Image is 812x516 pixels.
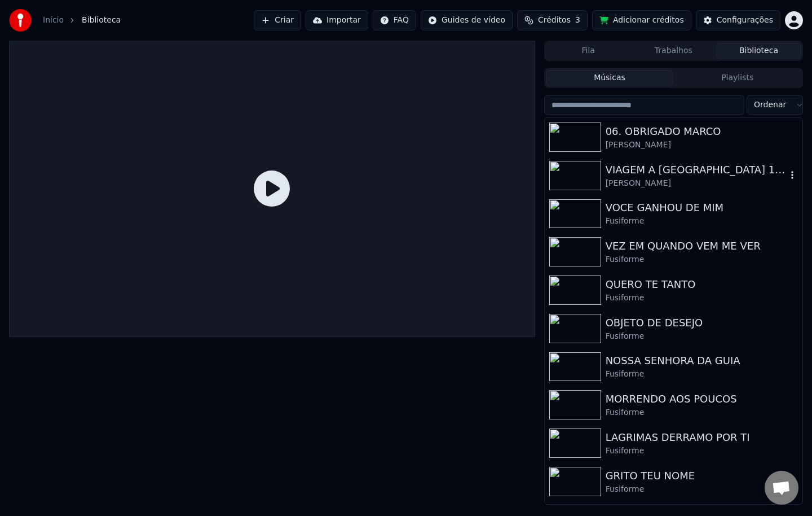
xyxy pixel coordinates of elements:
[538,15,571,26] span: Créditos
[606,124,798,139] div: 06. OBRIGADO MARCO
[606,238,798,254] div: VEZ EM QUANDO VEM ME VER
[606,216,798,227] div: Fusiforme
[43,15,121,26] nav: breadcrumb
[606,391,798,407] div: MORRENDO AOS POUCOS
[606,430,798,445] div: LAGRIMAS DERRAMO POR TI
[606,331,798,342] div: Fusiforme
[82,15,121,26] span: Biblioteca
[606,468,798,484] div: GRITO TEU NOME
[606,484,798,495] div: Fusiforme
[717,15,773,26] div: Configurações
[606,445,798,457] div: Fusiforme
[546,43,631,59] button: Fila
[43,15,64,26] a: Início
[254,10,301,30] button: Criar
[606,277,798,292] div: QUERO TE TANTO
[517,10,588,30] button: Créditos3
[673,70,801,86] button: Playlists
[606,315,798,331] div: OBJETO DE DESEJO
[606,369,798,380] div: Fusiforme
[421,10,513,30] button: Guides de vídeo
[606,292,798,304] div: Fusiforme
[606,162,787,178] div: VIAGEM A [GEOGRAPHIC_DATA] 1976
[9,9,32,32] img: youka
[606,200,798,216] div: VOCE GANHOU DE MIM
[716,43,801,59] button: Biblioteca
[696,10,780,30] button: Configurações
[606,139,798,151] div: [PERSON_NAME]
[606,254,798,265] div: Fusiforme
[754,99,786,111] span: Ordenar
[606,178,787,189] div: [PERSON_NAME]
[546,70,674,86] button: Músicas
[306,10,368,30] button: Importar
[373,10,416,30] button: FAQ
[765,471,798,505] div: Open chat
[631,43,716,59] button: Trabalhos
[592,10,691,30] button: Adicionar créditos
[606,353,798,369] div: NOSSA SENHORA DA GUIA
[606,407,798,418] div: Fusiforme
[575,15,580,26] span: 3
